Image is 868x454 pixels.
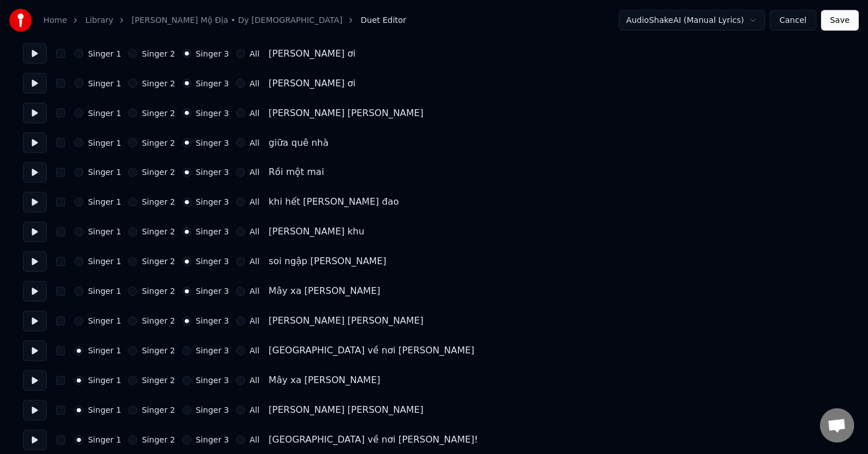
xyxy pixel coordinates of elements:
label: Singer 2 [142,169,175,177]
label: Singer 3 [196,50,229,58]
div: [PERSON_NAME] [PERSON_NAME] [269,106,423,120]
label: Singer 3 [196,79,229,87]
div: [GEOGRAPHIC_DATA] về nơi [PERSON_NAME]! [269,433,478,447]
div: khi hết [PERSON_NAME] đao [269,196,399,209]
label: Singer 2 [142,347,175,355]
div: giữa quê nhà [269,136,329,150]
label: All [250,198,259,206]
label: Singer 2 [142,436,175,444]
label: All [250,377,259,385]
label: Singer 1 [88,288,121,296]
label: Singer 2 [142,50,175,58]
label: All [250,139,259,147]
div: [PERSON_NAME] ơi [269,77,355,90]
label: Singer 1 [88,169,121,177]
button: Cancel [770,10,816,31]
label: Singer 3 [196,169,229,177]
label: Singer 3 [196,407,229,415]
label: All [250,228,259,236]
label: Singer 1 [88,79,121,87]
label: Singer 1 [88,407,121,415]
img: youka [9,9,32,32]
div: Open chat [820,408,854,443]
label: All [250,436,259,444]
div: Rồi một mai [269,166,324,180]
div: soi ngập [PERSON_NAME] [269,255,386,269]
label: Singer 2 [142,377,175,385]
label: Singer 3 [196,109,229,117]
label: All [250,288,259,296]
label: Singer 3 [196,198,229,206]
div: [PERSON_NAME] [PERSON_NAME] [269,404,423,417]
label: Singer 2 [142,198,175,206]
div: [PERSON_NAME] khu [269,225,365,239]
label: All [250,79,259,87]
label: Singer 1 [88,228,121,236]
label: Singer 3 [196,139,229,147]
label: All [250,169,259,177]
button: Save [821,10,859,31]
label: Singer 3 [196,347,229,355]
a: Home [43,15,67,26]
label: All [250,50,259,58]
div: [GEOGRAPHIC_DATA] về nơi [PERSON_NAME] [269,344,474,358]
label: Singer 1 [88,109,121,117]
label: Singer 2 [142,109,175,117]
a: Library [85,15,113,26]
div: Mây xa [PERSON_NAME] [269,374,380,388]
label: Singer 3 [196,228,229,236]
nav: breadcrumb [43,15,406,26]
label: Singer 3 [196,317,229,325]
label: Singer 2 [142,317,175,325]
label: All [250,317,259,325]
span: Duet Editor [361,15,406,26]
label: Singer 1 [88,347,121,355]
label: Singer 1 [88,258,121,266]
label: Singer 2 [142,79,175,87]
label: All [250,109,259,117]
label: Singer 3 [196,436,229,444]
label: Singer 3 [196,258,229,266]
div: [PERSON_NAME] [PERSON_NAME] [269,314,423,328]
label: Singer 2 [142,407,175,415]
label: Singer 1 [88,436,121,444]
div: [PERSON_NAME] ơi [269,47,355,61]
label: All [250,407,259,415]
label: Singer 2 [142,139,175,147]
label: Singer 1 [88,317,121,325]
label: Singer 2 [142,258,175,266]
label: Singer 1 [88,50,121,58]
label: Singer 2 [142,228,175,236]
label: Singer 2 [142,288,175,296]
label: All [250,347,259,355]
label: Singer 1 [88,198,121,206]
label: Singer 3 [196,377,229,385]
label: Singer 1 [88,139,121,147]
label: Singer 1 [88,377,121,385]
label: All [250,258,259,266]
a: [PERSON_NAME] Mộ Địa • Dy [DEMOGRAPHIC_DATA] [131,15,342,26]
div: Mây xa [PERSON_NAME] [269,285,380,298]
label: Singer 3 [196,288,229,296]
